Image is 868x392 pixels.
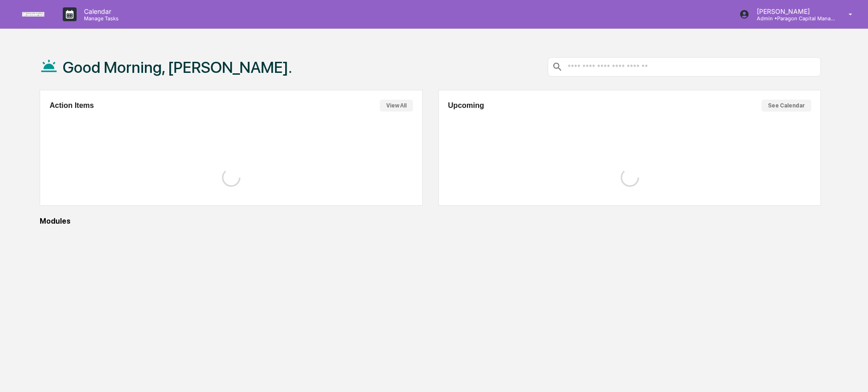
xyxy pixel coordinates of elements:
button: See Calendar [761,100,811,112]
p: Manage Tasks [77,15,123,22]
p: Calendar [77,7,123,15]
div: Modules [40,217,821,226]
h2: Action Items [49,101,94,110]
button: View All [380,100,413,112]
img: logo [22,12,44,17]
h1: Good Morning, [PERSON_NAME]. [63,58,292,77]
h2: Upcoming [448,101,484,110]
p: [PERSON_NAME] [749,7,835,15]
p: Admin • Paragon Capital Management [749,15,835,22]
